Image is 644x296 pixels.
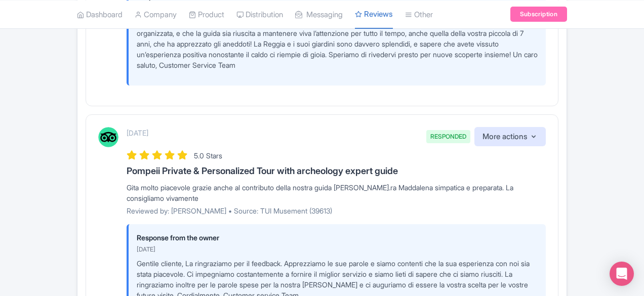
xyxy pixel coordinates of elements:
p: [DATE] [137,245,538,254]
p: Gentile Cliente, Grazie di cuore per il vostro bellissimo commento! Siamo felici che la visita si... [137,17,538,70]
a: Company [135,1,177,28]
div: Open Intercom Messenger [610,262,634,286]
a: Subscription [510,7,567,22]
a: Product [189,1,224,28]
p: Reviewed by: [PERSON_NAME] • Source: TUI Musement (39613) [127,205,546,216]
h3: Pompeii Private & Personalized Tour with archeology expert guide [127,166,546,176]
button: More actions [474,127,546,147]
a: Other [405,1,433,28]
img: Tripadvisor Logo [98,127,118,147]
span: 5.0 Stars [194,151,222,160]
p: [DATE] [127,128,148,138]
span: RESPONDED [426,130,470,143]
p: Response from the owner [137,232,538,243]
a: Dashboard [77,1,123,28]
a: Distribution [236,1,283,28]
div: Gita molto piacevole grazie anche al contributo della nostra guida [PERSON_NAME].ra Maddalena sim... [127,182,546,203]
a: Messaging [295,1,343,28]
